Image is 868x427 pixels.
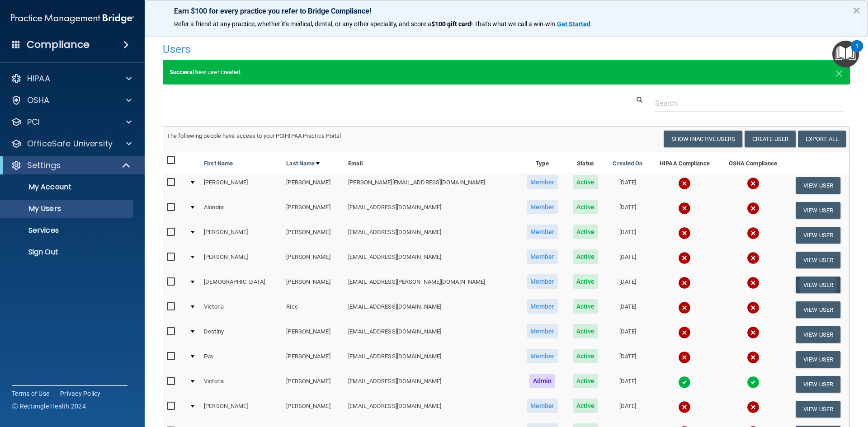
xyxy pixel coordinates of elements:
div: New user created. [163,60,850,84]
a: HIPAA [11,73,132,84]
span: Member [527,399,558,413]
span: × [835,63,843,81]
button: Open Resource Center, 1 new notification [832,41,859,67]
a: OSHA [11,95,132,106]
td: [EMAIL_ADDRESS][DOMAIN_NAME] [344,198,519,223]
img: cross.ca9f0e7f.svg [747,227,759,239]
span: Active [573,374,599,388]
th: OSHA Compliance [719,151,787,173]
button: View User [796,277,840,293]
img: cross.ca9f0e7f.svg [678,301,691,314]
h4: Users [163,43,558,55]
td: [PERSON_NAME] [200,173,283,198]
span: Active [573,349,599,363]
td: [EMAIL_ADDRESS][PERSON_NAME][DOMAIN_NAME] [344,272,519,297]
span: Active [573,299,599,314]
img: cross.ca9f0e7f.svg [678,202,691,215]
td: [PERSON_NAME] [283,248,344,272]
td: [PERSON_NAME][EMAIL_ADDRESS][DOMAIN_NAME] [344,173,519,198]
h4: Compliance [27,38,90,51]
span: Refer a friend at any practice, whether it's medical, dental, or any other speciality, and score a [174,20,431,28]
img: cross.ca9f0e7f.svg [678,177,691,190]
img: tick.e7d51cea.svg [747,376,759,389]
th: HIPAA Compliance [650,151,719,173]
p: Services [6,226,129,235]
a: Get Started [557,20,592,28]
button: View User [796,326,840,343]
td: Rice [283,297,344,322]
th: Type [519,151,566,173]
td: [PERSON_NAME] [200,397,283,422]
a: Export All [798,131,846,147]
td: [PERSON_NAME] [283,223,344,248]
span: Member [527,299,558,314]
td: [DATE] [605,198,650,223]
td: [DATE] [605,297,650,322]
td: [PERSON_NAME] [283,347,344,372]
span: Member [527,175,558,189]
td: Destiny [200,322,283,347]
td: Eva [200,347,283,372]
span: Member [527,349,558,363]
img: cross.ca9f0e7f.svg [747,277,759,289]
a: Created On [613,158,642,169]
p: PCI [27,117,40,127]
img: cross.ca9f0e7f.svg [747,326,759,339]
span: Active [573,324,599,338]
strong: Success! [170,69,194,75]
span: The following people have access to your PCIHIPAA Practice Portal [167,132,341,139]
td: [EMAIL_ADDRESS][DOMAIN_NAME] [344,322,519,347]
span: Active [573,200,599,214]
td: [PERSON_NAME] [200,248,283,272]
td: [PERSON_NAME] [283,397,344,422]
td: [EMAIL_ADDRESS][DOMAIN_NAME] [344,297,519,322]
button: View User [796,301,840,318]
img: cross.ca9f0e7f.svg [678,277,691,289]
a: OfficeSafe University [11,138,132,149]
img: tick.e7d51cea.svg [678,376,691,389]
td: [PERSON_NAME] [283,173,344,198]
span: Ⓒ Rectangle Health 2024 [12,402,86,411]
span: Member [527,225,558,239]
td: [DEMOGRAPHIC_DATA] [200,272,283,297]
p: Settings [27,160,61,171]
a: PCI [11,117,132,127]
button: View User [796,177,840,194]
span: Active [573,274,599,289]
a: Privacy Policy [60,389,101,398]
img: cross.ca9f0e7f.svg [678,351,691,364]
img: cross.ca9f0e7f.svg [747,202,759,215]
td: [PERSON_NAME] [283,322,344,347]
p: OSHA [27,95,50,106]
img: cross.ca9f0e7f.svg [678,227,691,239]
span: Active [573,399,599,413]
td: [PERSON_NAME] [283,272,344,297]
td: [DATE] [605,322,650,347]
td: [DATE] [605,272,650,297]
img: cross.ca9f0e7f.svg [747,177,759,190]
button: View User [796,227,840,244]
span: Active [573,225,599,239]
img: cross.ca9f0e7f.svg [747,401,759,413]
p: Sign Out [6,248,129,257]
td: [PERSON_NAME] [200,223,283,248]
strong: Get Started [557,20,590,28]
p: OfficeSafe University [27,138,113,149]
td: [DATE] [605,248,650,272]
button: Close [835,67,843,78]
button: Create User [745,131,796,147]
span: Admin [529,374,556,388]
div: 1 [855,46,859,58]
span: Member [527,249,558,264]
a: Settings [11,160,131,171]
td: Victoria [200,372,283,397]
button: View User [796,401,840,418]
td: [EMAIL_ADDRESS][DOMAIN_NAME] [344,223,519,248]
button: Close [852,3,861,18]
td: [PERSON_NAME] [283,372,344,397]
strong: $100 gift card [431,20,471,28]
img: cross.ca9f0e7f.svg [678,401,691,413]
input: Search [655,95,843,112]
p: My Users [6,204,129,213]
a: Last Name [286,158,320,169]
